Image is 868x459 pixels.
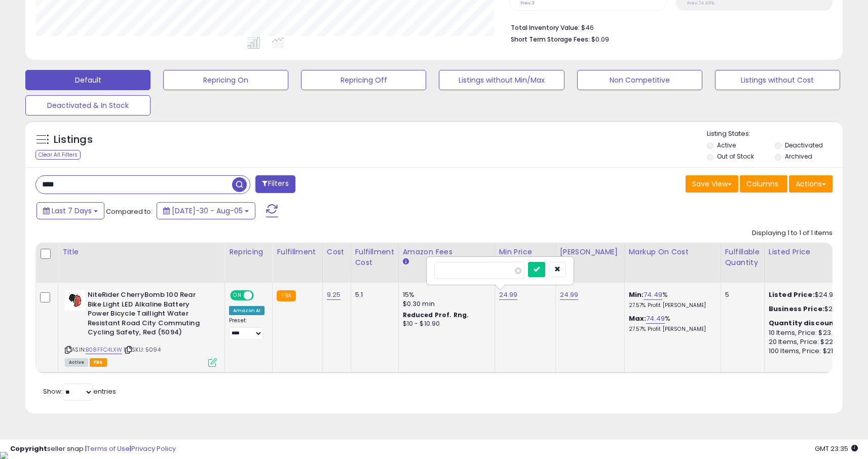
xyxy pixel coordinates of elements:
b: Max: [629,314,647,323]
div: Cost [327,247,347,257]
div: Clear All Filters [35,150,81,160]
small: FBA [277,290,295,301]
div: [PERSON_NAME] [560,247,620,257]
p: 27.57% Profit [PERSON_NAME] [629,302,713,309]
b: NiteRider CherryBomb 100 Rear Bike Light LED Alkaline Battery Power Bicycle Taillight Water Resis... [88,290,211,340]
span: [DATE]-30 - Aug-05 [172,206,243,216]
th: The percentage added to the cost of goods (COGS) that forms the calculator for Min & Max prices. [624,243,721,283]
span: Columns [746,179,778,189]
a: 74.49 [646,314,665,324]
div: 20 Items, Price: $22.5 [769,337,853,347]
a: B08FFC4LXW [86,346,122,354]
button: Listings without Min/Max [439,70,564,90]
div: Fulfillment Cost [355,247,394,268]
div: $0.30 min [403,299,487,309]
div: Min Price [499,247,551,257]
b: Reduced Prof. Rng. [403,311,469,319]
label: Active [717,141,736,149]
b: Business Price: [769,304,824,314]
span: FBA [90,358,107,367]
label: Archived [785,152,812,161]
div: Listed Price [769,247,856,257]
div: Preset: [229,317,265,340]
p: Listing States: [707,129,843,139]
button: Columns [740,175,787,193]
button: Listings without Cost [715,70,840,90]
li: $46 [511,21,825,33]
div: : [769,319,853,328]
a: 74.49 [644,290,662,300]
button: Deactivated & In Stock [25,95,150,116]
span: 2025-08-13 23:35 GMT [815,444,858,453]
div: seller snap | | [10,444,176,454]
div: Amazon AI [229,306,265,315]
div: Markup on Cost [629,247,716,257]
span: OFF [252,291,269,300]
span: | SKU: 5094 [124,346,161,354]
div: Displaying 1 to 1 of 1 items [752,228,833,238]
a: 24.99 [499,290,518,300]
div: 15% [403,290,487,299]
button: Repricing Off [301,70,426,90]
span: All listings currently available for purchase on Amazon [65,358,88,367]
button: Default [25,70,150,90]
button: Actions [789,175,833,193]
b: Min: [629,290,644,299]
div: 100 Items, Price: $21.25 [769,347,853,356]
div: % [629,290,713,309]
div: ASIN: [65,290,217,365]
span: Last 7 Days [52,206,92,216]
a: 9.25 [327,290,341,300]
div: $10 - $10.90 [403,320,487,328]
div: 5.1 [355,290,391,299]
div: $24.24 [769,304,853,314]
label: Out of Stock [717,152,754,161]
label: Deactivated [785,141,823,149]
div: $24.99 [769,290,853,299]
span: ON [231,291,244,300]
a: Terms of Use [87,444,130,453]
h5: Listings [54,133,93,147]
span: Show: entries [43,387,116,396]
button: Repricing On [163,70,288,90]
b: Quantity discounts [769,318,842,328]
a: 24.99 [560,290,579,300]
a: Privacy Policy [131,444,176,453]
div: Title [62,247,220,257]
div: Repricing [229,247,268,257]
b: Short Term Storage Fees: [511,35,590,44]
button: Filters [255,175,295,193]
button: Last 7 Days [36,202,104,219]
div: 5 [725,290,757,299]
small: Amazon Fees. [403,257,409,266]
div: 10 Items, Price: $23.25 [769,328,853,337]
div: Fulfillment [277,247,318,257]
button: [DATE]-30 - Aug-05 [157,202,255,219]
button: Save View [686,175,738,193]
strong: Copyright [10,444,47,453]
div: Fulfillable Quantity [725,247,760,268]
b: Listed Price: [769,290,815,299]
button: Non Competitive [577,70,702,90]
p: 27.57% Profit [PERSON_NAME] [629,326,713,333]
img: 31GaVIKTRSL._SL40_.jpg [65,290,85,311]
span: Compared to: [106,207,153,216]
span: $0.09 [591,34,609,44]
b: Total Inventory Value: [511,23,580,32]
div: Amazon Fees [403,247,490,257]
div: % [629,314,713,333]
